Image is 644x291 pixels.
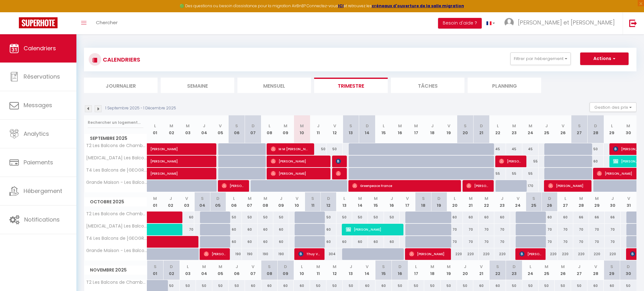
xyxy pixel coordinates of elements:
[226,248,242,260] div: 190
[573,192,589,211] th: 28
[359,115,375,143] th: 14
[555,115,571,143] th: 26
[326,143,343,155] div: 50
[352,192,368,211] th: 14
[163,115,180,143] th: 02
[558,211,573,223] div: 60
[154,123,156,129] abbr: L
[542,192,558,211] th: 26
[589,211,605,223] div: 66
[352,211,368,223] div: 50
[497,123,499,129] abbr: L
[368,192,384,211] th: 15
[96,19,118,26] span: Chercher
[147,115,164,143] th: 01
[620,115,636,143] th: 30
[187,264,189,270] abbr: L
[85,224,148,228] span: [MEDICAL_DATA] Les Balcons de Chambéry
[431,123,434,129] abbr: J
[273,224,289,235] div: 60
[273,192,289,211] th: 09
[343,115,359,143] th: 13
[501,195,503,201] abbr: J
[494,248,510,260] div: 220
[454,195,456,201] abbr: L
[338,3,344,8] a: ICI
[573,211,589,223] div: 66
[464,123,467,129] abbr: S
[522,261,539,280] th: 24
[522,180,539,192] div: 170
[180,261,196,280] th: 03
[542,211,558,223] div: 60
[245,261,261,280] th: 07
[242,211,258,223] div: 50
[392,261,408,280] th: 16
[424,115,441,143] th: 18
[539,115,555,143] th: 25
[522,168,539,179] div: 55
[346,223,400,235] span: [PERSON_NAME]
[626,123,630,129] abbr: M
[153,195,157,201] abbr: M
[85,143,148,148] span: T2 Les Balcons de Chambéry
[219,123,222,129] abbr: V
[179,192,194,211] th: 03
[580,52,629,65] button: Actions
[480,123,483,129] abbr: D
[261,261,278,280] th: 08
[627,195,630,201] abbr: V
[441,261,457,280] th: 19
[375,261,392,280] th: 15
[212,261,229,280] th: 05
[398,123,402,129] abbr: M
[296,195,298,201] abbr: V
[594,123,597,129] abbr: D
[374,195,378,201] abbr: M
[463,211,479,223] div: 60
[384,211,400,223] div: 50
[264,195,267,201] abbr: M
[415,192,431,211] th: 18
[321,224,336,235] div: 60
[510,52,571,65] button: Filtrer par hébergement
[204,248,225,260] span: [PERSON_NAME]
[539,261,555,280] th: 25
[248,195,252,201] abbr: M
[441,115,457,143] th: 19
[24,101,52,109] span: Messages
[321,211,336,223] div: 50
[222,180,243,192] span: [PERSON_NAME]
[150,140,208,152] span: [PERSON_NAME]
[321,248,336,260] div: 304
[294,115,310,143] th: 10
[169,123,173,129] abbr: M
[571,115,587,143] th: 27
[300,123,304,129] abbr: M
[229,261,245,280] th: 06
[512,123,516,129] abbr: M
[258,248,273,260] div: 190
[629,19,637,27] img: logout
[479,236,494,248] div: 70
[321,236,336,248] div: 60
[447,248,463,260] div: 220
[212,115,229,143] th: 05
[336,211,352,223] div: 50
[368,236,384,248] div: 60
[147,156,164,167] a: [PERSON_NAME]
[506,143,522,155] div: 45
[147,168,164,180] a: [PERSON_NAME]
[542,248,558,260] div: 220
[298,248,320,260] span: Thuy Vi LE
[284,123,287,129] abbr: M
[573,224,589,235] div: 70
[85,180,148,185] span: Grande Maison - Les Balcons de [GEOGRAPHIC_DATA]
[391,78,464,93] li: Tâches
[19,17,58,28] img: Super Booking
[529,123,532,129] abbr: M
[589,248,605,260] div: 220
[105,105,176,111] p: 1 Septembre 2025 - 1 Décembre 2025
[359,261,375,280] th: 14
[500,12,623,34] a: ... [PERSON_NAME] et [PERSON_NAME]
